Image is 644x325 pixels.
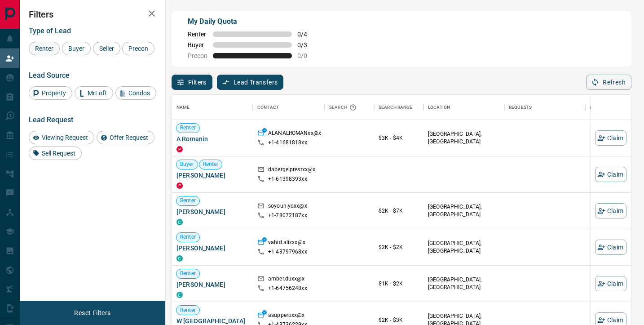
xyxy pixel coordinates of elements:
[39,150,79,157] span: Sell Request
[268,212,307,219] p: +1- 78072187xx
[65,45,88,52] span: Buyer
[176,146,183,152] div: property.ca
[29,116,73,124] span: Lead Request
[176,197,199,205] span: Renter
[176,160,198,168] span: Buyer
[96,45,117,52] span: Seller
[176,307,199,314] span: Renter
[176,183,183,189] div: property.ca
[379,95,413,120] div: Search Range
[75,86,113,100] div: MrLoft
[423,95,504,120] div: Location
[176,292,183,298] div: condos.ca
[176,244,248,253] span: [PERSON_NAME]
[329,95,359,120] div: Search
[268,285,307,292] p: +1- 64756248xx
[268,129,321,139] p: ALANALROMANxx@x
[268,312,305,321] p: asupperbxx@x
[176,124,199,132] span: Renter
[268,248,307,256] p: +1- 43797968xx
[379,316,419,324] p: $2K - $3K
[504,95,585,120] div: Requests
[125,89,153,97] span: Condos
[176,255,183,262] div: condos.ca
[257,95,279,120] div: Contact
[29,71,70,80] span: Lead Source
[595,240,626,255] button: Claim
[68,305,116,321] button: Reset Filters
[97,131,154,144] div: Offer Request
[428,95,450,120] div: Location
[217,75,284,90] button: Lead Transfers
[39,89,69,97] span: Property
[29,86,72,100] div: Property
[188,31,207,38] span: Renter
[176,280,248,289] span: [PERSON_NAME]
[29,147,82,160] div: Sell Request
[176,134,248,143] span: A Romanin
[29,9,156,20] h2: Filters
[176,233,199,241] span: Renter
[125,45,151,52] span: Precon
[253,95,325,120] div: Contact
[595,203,626,218] button: Claim
[29,131,94,144] div: Viewing Request
[595,130,626,146] button: Claim
[268,166,315,175] p: dabergelprestxx@x
[29,27,71,35] span: Type of Lead
[268,275,305,285] p: amber.duxx@x
[428,240,500,255] p: [GEOGRAPHIC_DATA], [GEOGRAPHIC_DATA]
[62,42,91,55] div: Buyer
[188,52,207,59] span: Precon
[172,95,253,120] div: Name
[297,52,317,59] span: 0 / 0
[29,42,60,55] div: Renter
[176,219,183,225] div: condos.ca
[122,42,154,55] div: Precon
[106,134,151,141] span: Offer Request
[176,270,199,277] span: Renter
[93,42,120,55] div: Seller
[428,130,500,146] p: [GEOGRAPHIC_DATA], [GEOGRAPHIC_DATA]
[379,280,419,288] p: $1K - $2K
[379,207,419,215] p: $2K - $7K
[39,134,91,141] span: Viewing Request
[379,134,419,142] p: $3K - $4K
[176,95,190,120] div: Name
[374,95,423,120] div: Search Range
[268,139,307,147] p: +1- 41681818xx
[32,45,57,52] span: Renter
[268,202,307,212] p: soyoun-yoxx@x
[595,167,626,182] button: Claim
[268,239,305,248] p: vahid.alizxx@x
[297,41,317,49] span: 0 / 3
[84,89,110,97] span: MrLoft
[428,203,500,218] p: [GEOGRAPHIC_DATA], [GEOGRAPHIC_DATA]
[176,171,248,180] span: [PERSON_NAME]
[595,276,626,291] button: Claim
[297,31,317,38] span: 0 / 4
[188,41,207,49] span: Buyer
[586,75,631,90] button: Refresh
[268,175,307,183] p: +1- 61398393xx
[188,16,317,27] p: My Daily Quota
[509,95,532,120] div: Requests
[379,243,419,251] p: $2K - $2K
[199,160,222,168] span: Renter
[176,207,248,216] span: [PERSON_NAME]
[115,86,156,100] div: Condos
[172,75,212,90] button: Filters
[428,276,500,291] p: [GEOGRAPHIC_DATA], [GEOGRAPHIC_DATA]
